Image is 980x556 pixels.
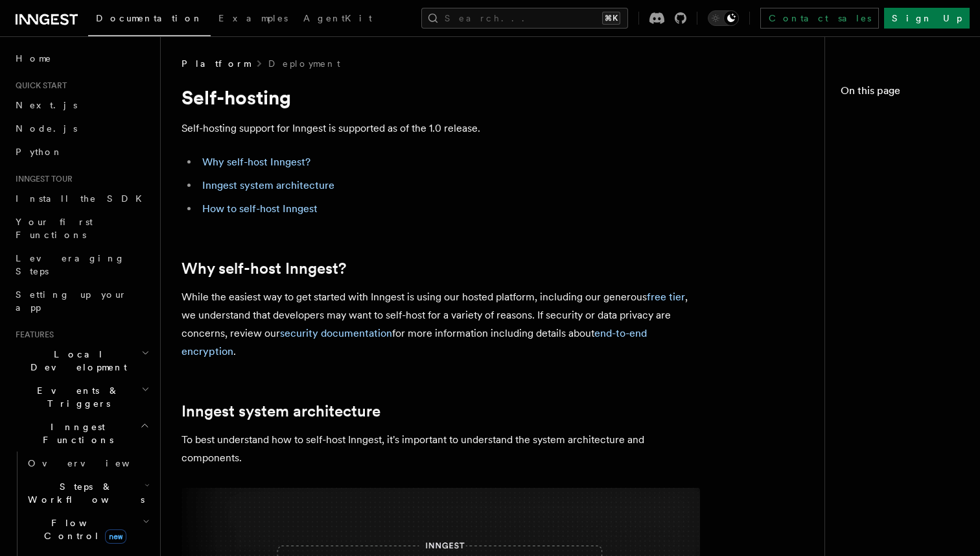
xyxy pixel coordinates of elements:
a: security documentation [280,327,392,339]
span: Your first Functions [16,217,93,240]
span: Inngest tour [10,174,73,184]
a: AgentKit [296,4,380,35]
a: free tier [647,291,685,303]
span: Platform [181,57,250,70]
a: Examples [211,4,296,35]
a: Deployment [268,57,340,70]
a: Install the SDK [10,187,152,210]
span: Steps & Workflows [23,480,145,506]
span: Inngest Functions [10,420,140,446]
span: Home [16,52,52,65]
a: Your first Functions [10,210,152,247]
a: Node.js [10,117,152,140]
h1: Self-hosting [181,86,700,109]
a: Inngest system architecture [181,402,380,420]
span: Setting up your app [16,289,127,313]
span: Node.js [16,123,77,134]
a: Python [10,140,152,163]
span: Features [10,330,54,340]
a: Documentation [88,4,211,36]
button: Toggle dark mode [708,10,739,26]
kbd: ⌘K [602,12,620,25]
a: Sign Up [884,8,970,29]
p: Self-hosting support for Inngest is supported as of the 1.0 release. [181,119,700,138]
a: Next.js [10,93,152,117]
span: AgentKit [303,13,372,23]
span: Local Development [10,348,141,374]
span: Next.js [16,100,77,110]
span: Flow Control [23,516,143,542]
a: Leveraging Steps [10,247,152,283]
a: Inngest system architecture [202,179,334,191]
button: Search...⌘K [421,8,628,29]
p: While the easiest way to get started with Inngest is using our hosted platform, including our gen... [181,288,700,361]
p: To best understand how to self-host Inngest, it's important to understand the system architecture... [181,431,700,467]
a: Overview [23,452,152,475]
span: Quick start [10,80,67,91]
a: Home [10,47,152,70]
h4: On this page [841,83,964,104]
span: Examples [218,13,288,23]
span: Overview [28,458,161,468]
a: Contact sales [760,8,879,29]
span: Leveraging Steps [16,253,125,276]
a: Why self-host Inngest? [202,156,310,168]
button: Flow Controlnew [23,511,152,548]
span: new [105,529,126,544]
button: Local Development [10,343,152,379]
span: Python [16,147,63,157]
button: Steps & Workflows [23,475,152,511]
a: How to self-host Inngest [202,202,318,215]
span: Documentation [96,13,203,23]
a: Setting up your app [10,283,152,319]
button: Events & Triggers [10,379,152,415]
span: Events & Triggers [10,384,141,410]
span: Install the SDK [16,193,150,204]
a: Why self-host Inngest? [181,260,346,278]
button: Inngest Functions [10,415,152,452]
